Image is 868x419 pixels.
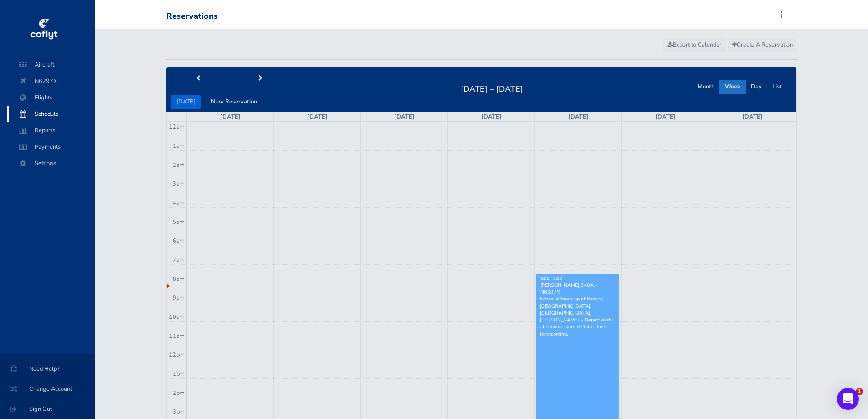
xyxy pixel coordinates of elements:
[767,80,787,94] button: List
[856,388,863,395] span: 1
[171,95,201,109] button: [DATE]
[173,180,185,188] span: 3am
[745,80,767,94] button: Day
[540,282,615,295] div: [PERSON_NAME] 340A - N6297X
[394,113,415,121] a: [DATE]
[732,41,793,49] span: Create A Reservation
[169,332,185,340] span: 11am
[16,89,86,106] span: Flights
[173,237,185,245] span: 6am
[668,41,722,49] span: Export to Calendar
[29,16,59,43] img: coflyt logo
[481,113,502,121] a: [DATE]
[837,388,859,410] div: Open Intercom Messenger
[166,11,218,21] div: Reservations
[166,72,229,86] button: prev
[655,113,676,121] a: [DATE]
[169,351,185,359] span: 12pm
[173,408,185,416] span: 3pm
[11,361,84,377] span: Need Help?
[307,113,328,121] a: [DATE]
[16,155,86,171] span: Settings
[455,82,529,94] h2: [DATE] – [DATE]
[16,122,86,139] span: Reports
[16,139,86,155] span: Payments
[540,276,562,281] span: 8:00 - 5:00
[16,73,86,89] span: N6297X
[568,113,589,121] a: [DATE]
[742,113,763,121] a: [DATE]
[173,389,185,397] span: 2pm
[173,294,185,302] span: 9am
[719,80,746,94] button: Week
[173,275,185,283] span: 8am
[173,256,185,264] span: 7am
[173,370,185,378] span: 1pm
[173,142,185,150] span: 1am
[728,38,797,52] a: Create A Reservation
[169,123,185,131] span: 12am
[173,218,185,226] span: 5am
[663,38,726,52] a: Export to Calendar
[16,106,86,122] span: Schedule
[205,95,262,109] button: New Reservation
[229,72,292,86] button: next
[173,199,185,207] span: 4am
[16,57,86,73] span: Aircraft
[169,313,185,321] span: 10am
[173,161,185,169] span: 2am
[11,381,84,397] span: Change Account
[540,295,615,337] p: Notes: Wheels up at 8am to [GEOGRAPHIC_DATA], [GEOGRAPHIC_DATA]. [PERSON_NAME]. - Depart early af...
[11,401,84,417] span: Sign Out
[220,113,241,121] a: [DATE]
[692,80,720,94] button: Month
